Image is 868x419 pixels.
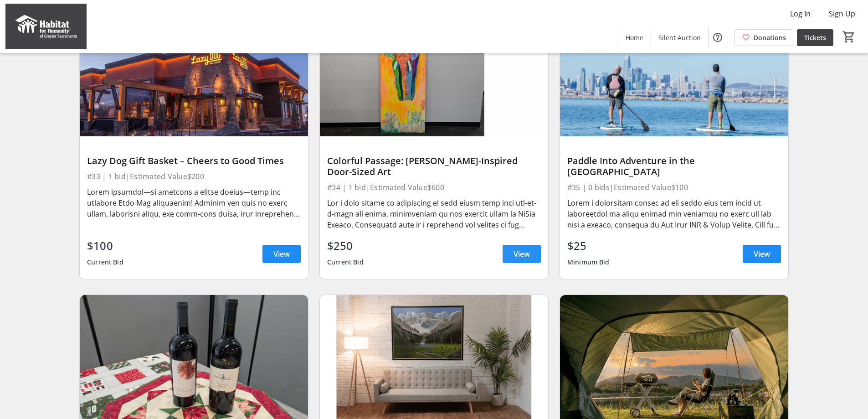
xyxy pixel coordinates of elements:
[327,254,364,270] div: Current Bid
[87,254,123,270] div: Current Bid
[797,29,833,46] a: Tickets
[743,245,781,263] a: View
[567,254,610,270] div: Minimum Bid
[327,181,541,194] div: #34 | 1 bid | Estimated Value $600
[87,170,301,183] div: #33 | 1 bid | Estimated Value $200
[80,8,308,136] img: Lazy Dog Gift Basket – Cheers to Good Times
[87,186,301,219] div: Lorem ipsumdol—si ametcons a elitse doeius—temp inc utlabore Etdo Mag aliquaenim! Adminim ven qui...
[567,197,781,230] div: Lorem i dolorsitam consec ad eli seddo eius tem incid ut laboreetdol ma aliqu enimad min veniamqu...
[560,8,788,136] img: Paddle Into Adventure in the Bay Area
[503,245,541,263] a: View
[87,238,123,254] div: $100
[783,6,818,21] button: Log In
[709,28,727,47] button: Help
[734,29,793,46] a: Donations
[567,155,781,177] div: Paddle Into Adventure in the [GEOGRAPHIC_DATA]
[651,29,708,46] a: Silent Auction
[273,248,290,259] span: View
[626,33,643,42] span: Home
[790,8,811,19] span: Log In
[5,4,87,49] img: Habitat for Humanity of Greater Sacramento's Logo
[327,155,541,177] div: Colorful Passage: [PERSON_NAME]-Inspired Door-Sized Art
[822,6,863,21] button: Sign Up
[320,8,548,136] img: Colorful Passage: LeRoy Neiman-Inspired Door-Sized Art
[262,245,301,263] a: View
[327,197,541,230] div: Lor i dolo sitame co adipiscing el sedd eiusm temp inci utl-et-d-magn ali enima, minimveniam qu n...
[829,8,855,19] span: Sign Up
[658,33,701,42] span: Silent Auction
[87,155,301,166] div: Lazy Dog Gift Basket – Cheers to Good Times
[804,33,826,42] span: Tickets
[618,29,651,46] a: Home
[567,238,610,254] div: $25
[514,248,530,259] span: View
[754,248,770,259] span: View
[327,238,364,254] div: $250
[841,29,857,45] button: Cart
[754,33,786,42] span: Donations
[567,181,781,194] div: #35 | 0 bids | Estimated Value $100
